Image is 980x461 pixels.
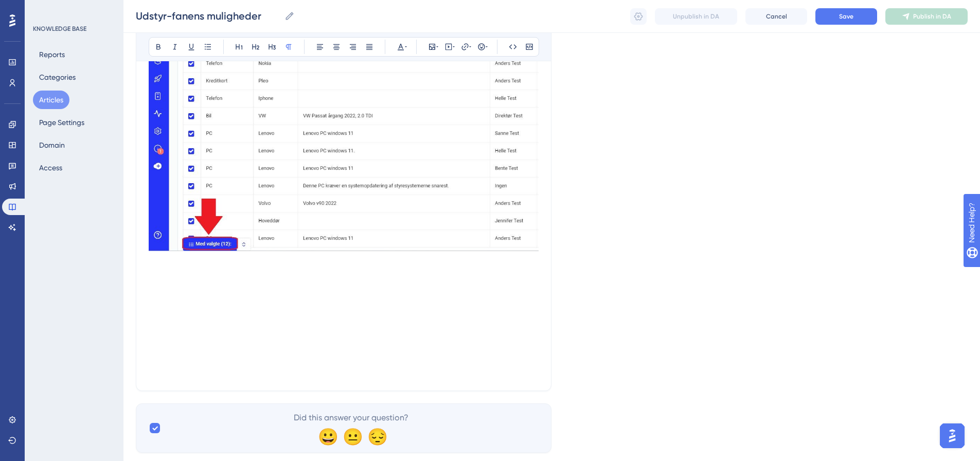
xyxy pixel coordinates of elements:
button: Access [33,158,68,177]
div: KNOWLEDGE BASE [33,25,86,33]
button: Save [815,8,877,25]
span: Unpublish in DA [673,12,719,21]
span: Publish in DA [913,12,951,21]
button: Reports [33,45,71,64]
button: Articles [33,91,69,109]
input: Article Name [136,9,280,23]
div: 😐 [343,428,359,445]
span: Need Help? [24,3,64,15]
span: Did this answer your question? [294,412,408,424]
button: Page Settings [33,113,91,132]
button: Publish in DA [885,8,968,25]
iframe: UserGuiding AI Assistant Launcher [937,420,968,451]
button: Categories [33,68,82,86]
button: Unpublish in DA [655,8,737,25]
button: Domain [33,136,71,154]
button: Cancel [745,8,807,25]
span: Cancel [766,12,787,21]
div: 😀 [318,428,334,445]
span: Save [839,12,853,21]
div: 😔 [367,428,384,445]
